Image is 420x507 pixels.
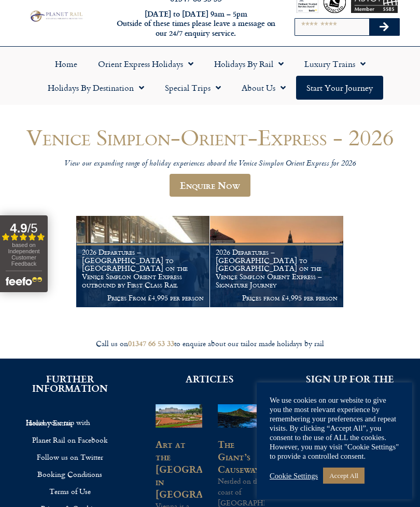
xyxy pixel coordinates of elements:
[231,76,296,100] a: About Us
[16,483,124,500] a: Terms of Use
[16,414,124,431] a: Insure your trip with Holiday Extras
[216,294,338,302] p: Prices from £4,995 per person
[16,448,124,465] a: Follow us on Twitter
[156,437,263,501] a: Art at the [GEOGRAPHIC_DATA] in [GEOGRAPHIC_DATA]
[294,52,376,76] a: Luxury Trains
[296,374,404,402] h2: SIGN UP FOR THE PLANET RAIL NEWSLETTER
[210,216,343,307] img: Orient Express Special Venice compressed
[37,76,155,100] a: Holidays by Destination
[204,52,294,76] a: Holidays by Rail
[296,76,383,100] a: Start your Journey
[82,248,204,289] h1: 2026 Departures – [GEOGRAPHIC_DATA] to [GEOGRAPHIC_DATA] on the Venice Simplon Orient Express out...
[218,437,260,476] a: The Giant’s Causeway
[369,19,399,35] button: Search
[16,465,124,483] a: Booking Conditions
[156,374,264,383] h2: ARTICLES
[16,431,124,448] a: Planet Rail on Facebook
[82,294,204,302] p: Prices From £4,995 per person
[76,216,210,308] a: 2026 Departures – [GEOGRAPHIC_DATA] to [GEOGRAPHIC_DATA] on the Venice Simplon Orient Express out...
[9,125,411,149] h1: Venice Simplon-Orient-Express - 2026
[155,76,231,100] a: Special Trips
[216,248,338,289] h1: 2026 Departures – [GEOGRAPHIC_DATA] to [GEOGRAPHIC_DATA] on the Venice Simplon Orient Express – S...
[270,395,399,461] div: We use cookies on our website to give you the most relevant experience by remembering your prefer...
[270,471,318,481] a: Cookie Settings
[210,216,344,308] a: 2026 Departures – [GEOGRAPHIC_DATA] to [GEOGRAPHIC_DATA] on the Venice Simplon Orient Express – S...
[115,9,277,38] h6: [DATE] to [DATE] 9am – 5pm Outside of these times please leave a message on our 24/7 enquiry serv...
[323,468,365,484] a: Accept All
[170,174,250,197] a: Enquire Now
[45,52,88,76] a: Home
[5,52,415,100] nav: Menu
[5,339,415,349] div: Call us on to enquire about our tailor made holidays by rail
[9,159,411,169] p: View our expanding range of holiday experiences aboard the Venice Simplon Orient Express for 2026
[16,374,124,393] h2: FURTHER INFORMATION
[88,52,204,76] a: Orient Express Holidays
[28,9,84,23] img: Planet Rail Train Holidays Logo
[128,338,174,349] a: 01347 66 53 33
